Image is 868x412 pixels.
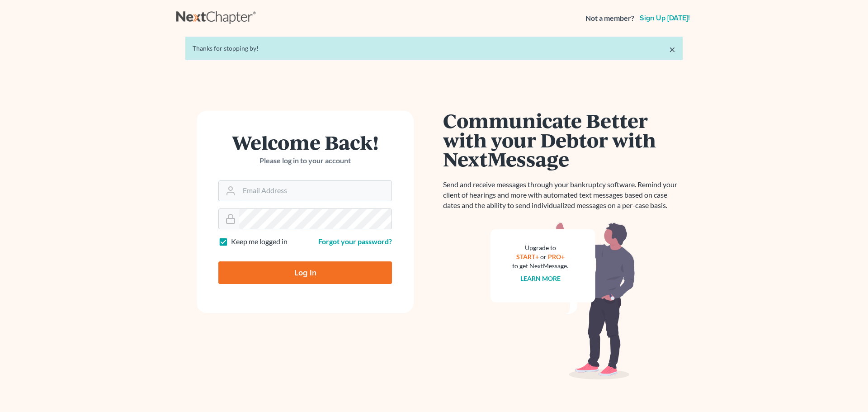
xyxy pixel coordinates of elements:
label: Keep me logged in [231,237,288,247]
span: or [540,253,547,260]
div: to get NextMessage. [512,261,568,270]
img: nextmessage_bg-59042aed3d76b12b5cd301f8e5b87938c9018125f34e5fa2b7a6b67550977c72.svg [491,222,635,380]
h1: Communicate Better with your Debtor with NextMessage [443,111,683,169]
a: Forgot your password? [318,237,392,246]
div: Upgrade to [512,243,568,252]
a: PRO+ [548,253,565,260]
p: Please log in to your account [218,156,392,166]
a: × [669,44,675,55]
a: Learn more [520,275,561,282]
input: Email Address [239,181,392,201]
strong: Not a member? [585,13,634,24]
div: Thanks for stopping by! [193,44,675,53]
p: Send and receive messages through your bankruptcy software. Remind your client of hearings and mo... [443,180,683,211]
a: START+ [516,253,539,260]
input: Log In [218,261,392,284]
h1: Welcome Back! [218,133,392,152]
a: Sign up [DATE]! [638,14,692,22]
